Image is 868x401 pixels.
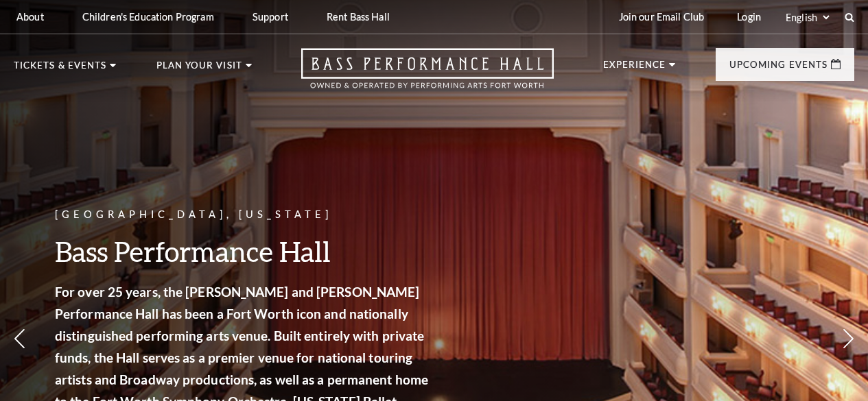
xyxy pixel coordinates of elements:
p: Children's Education Program [82,11,214,23]
p: Rent Bass Hall [327,11,390,23]
p: About [16,11,44,23]
p: Plan Your Visit [156,61,242,77]
h3: Bass Performance Hall [55,234,432,269]
p: Upcoming Events [729,60,828,77]
p: Support [253,11,288,23]
p: Tickets & Events [14,61,106,77]
p: Experience [603,60,666,77]
p: [GEOGRAPHIC_DATA], [US_STATE] [55,206,432,223]
select: Select: [783,11,832,24]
